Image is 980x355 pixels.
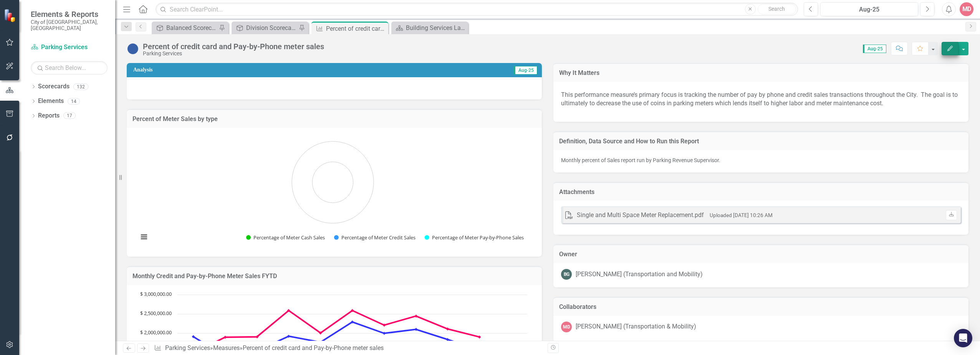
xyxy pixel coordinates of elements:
[63,113,76,119] div: 17
[68,98,80,105] div: 14
[246,23,297,33] div: Division Scorecard
[224,335,227,338] path: Nov-24, 1,893,711. Total of Credit Card and Pay-by-Phone Sales.
[514,66,537,75] span: Aug-25
[561,269,572,280] div: BG
[154,344,542,353] div: » »
[561,89,961,110] p: This performance measure’s primary focus is tracking the number of pay by phone and credit sales ...
[710,212,773,218] small: Uploaded [DATE] 10:26 AM
[326,24,386,33] div: Percent of credit card and Pay-by-Phone meter sales
[415,328,418,331] path: May-25, 2,096,935. Last Year Total Credit Card and Pay-by-phone Sales.
[127,43,139,55] img: Information Unavailable
[143,51,324,56] div: Parking Services
[559,189,963,196] h3: Attachments
[166,23,217,33] div: Balanced Scorecard
[132,116,536,123] h3: Percent of Meter Sales by type
[559,138,963,145] h3: Definition, Data Source and How to Run this Report
[383,323,386,327] path: Apr-25, 2,207,550. Total of Credit Card and Pay-by-Phone Sales.
[820,2,918,16] button: Aug-25
[383,332,386,335] path: Apr-25, 1,994,352. Last Year Total Credit Card and Pay-by-phone Sales.
[165,344,210,352] a: Parking Services
[287,309,290,312] path: Jan-25, 2,587,335. Total of Credit Card and Pay-by-Phone Sales.
[233,23,297,33] a: Division Scorecard
[478,335,481,338] path: Jul-25, 1,898,344. Total of Credit Card and Pay-by-Phone Sales.
[406,23,466,33] div: Building Services Landing Page
[768,6,785,12] span: Search
[561,157,720,163] span: Monthly percent of Sales report run by Parking Revenue Supervisor.
[140,290,172,297] text: $ 3,000,000.00
[132,273,536,280] h3: Monthly Credit and Pay-by-Phone Meter Sales FYTD
[4,8,17,22] img: ClearPoint Strategy
[823,5,915,14] div: Aug-25
[140,329,172,336] text: $ 2,000,000.00
[38,82,70,91] a: Scorecards
[213,344,240,352] a: Measures
[154,23,217,33] a: Balanced Scorecard
[31,61,108,75] input: Search Below...
[31,19,108,32] small: City of [GEOGRAPHIC_DATA], [GEOGRAPHIC_DATA]
[256,335,259,338] path: Dec-24, 1,903,747. Total of Credit Card and Pay-by-Phone Sales.
[156,3,798,16] input: Search ClearPoint...
[393,23,466,33] a: Building Services Landing Page
[576,322,696,331] div: [PERSON_NAME] (Transportation & Mobility)
[192,335,195,338] path: Oct-24, 1,906,777. Last Year Total Credit Card and Pay-by-phone Sales.
[559,251,963,258] h3: Owner
[134,134,531,249] svg: Interactive chart
[576,270,703,279] div: [PERSON_NAME] (Transportation and Mobility)
[446,338,449,341] path: Jun-25, 1,832,452. Last Year Total Credit Card and Pay-by-phone Sales.
[31,10,108,19] span: Elements & Reports
[134,134,534,249] div: Chart. Highcharts interactive chart.
[351,309,354,312] path: Mar-25, 2,587,335. Total of Credit Card and Pay-by-Phone Sales.
[246,234,326,241] button: Show Percentage of Meter Cash Sales
[38,111,60,120] a: Reports
[73,83,88,90] div: 132
[31,43,108,52] a: Parking Services
[319,331,322,334] path: Feb-25, 2,002,910. Total of Credit Card and Pay-by-Phone Sales.
[446,327,449,330] path: Jun-25, 2,107,140. Total of Credit Card and Pay-by-Phone Sales.
[561,322,572,332] div: MD
[139,232,149,242] button: View chart menu, Chart
[863,45,886,53] span: Aug-25
[140,310,172,317] text: $ 2,500,000.00
[38,97,64,106] a: Elements
[559,70,963,76] h3: Why It Matters
[559,304,963,310] h3: Collaborators
[954,329,972,347] div: Open Intercom Messenger
[133,67,313,73] h3: Analysis
[287,335,290,338] path: Jan-25, 1,918,676. Last Year Total Credit Card and Pay-by-phone Sales.
[243,344,384,352] div: Percent of credit card and Pay-by-Phone meter sales
[415,314,418,317] path: May-25, 2,443,266.75. Total of Credit Card and Pay-by-Phone Sales.
[577,211,704,220] div: Single and Multi Space Meter Replacement.pdf
[351,320,354,323] path: Mar-25, 2,289,891. Last Year Total Credit Card and Pay-by-phone Sales.
[425,234,525,241] button: Show Percentage of Meter Pay-by-Phone Sales
[334,234,416,241] button: Show Percentage of Meter Credit Sales
[143,42,324,51] div: Percent of credit card and Pay-by-Phone meter sales
[758,4,796,15] button: Search
[960,2,973,16] button: MD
